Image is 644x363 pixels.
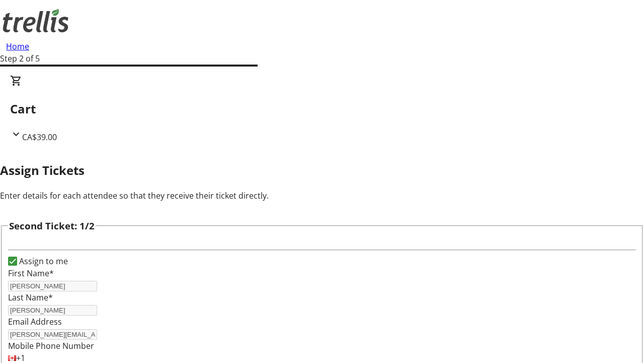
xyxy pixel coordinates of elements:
h2: Cart [10,100,634,118]
label: Mobile Phone Number [8,340,94,351]
label: Assign to me [17,255,68,267]
div: CartCA$39.00 [10,75,634,143]
label: Email Address [8,316,62,327]
label: First Name* [8,268,54,279]
h3: Second Ticket: 1/2 [9,219,95,233]
label: Last Name* [8,292,53,303]
span: CA$39.00 [22,132,57,143]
